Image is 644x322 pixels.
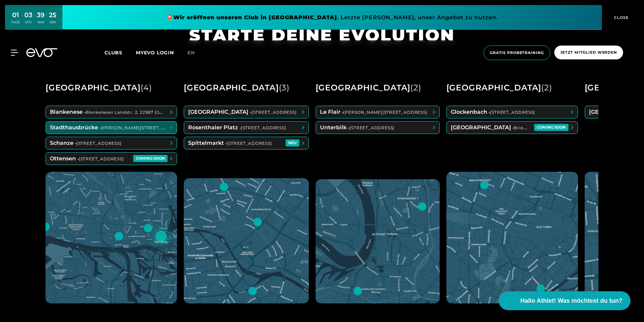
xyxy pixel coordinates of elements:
div: 03 [24,10,32,20]
span: ( 2 ) [410,83,421,92]
div: : [46,11,47,29]
div: 39 [37,10,45,20]
div: : [22,11,23,29]
a: Clubs [105,49,136,56]
div: SEK [49,20,56,25]
span: Gratis Probetraining [490,50,544,56]
span: Clubs [105,50,122,56]
a: MYEVO LOGIN [136,50,174,56]
div: STD [24,20,32,25]
div: [GEOGRAPHIC_DATA] [184,80,290,96]
div: [GEOGRAPHIC_DATA] [316,80,421,96]
div: TAGE [11,20,20,25]
button: Hallo Athlet! Was möchtest du tun? [499,291,631,310]
span: en [187,50,195,56]
a: Jetzt Mitglied werden [552,46,625,60]
span: CLOSE [612,15,629,21]
div: MIN [37,20,45,25]
span: ( 4 ) [141,83,152,92]
span: ( 2 ) [541,83,552,92]
button: CLOSE [602,5,639,30]
span: ( 3 ) [279,83,290,92]
a: Gratis Probetraining [481,46,552,60]
span: Hallo Athlet! Was möchtest du tun? [520,296,622,305]
div: [GEOGRAPHIC_DATA] [46,80,152,96]
div: : [34,11,35,29]
span: Jetzt Mitglied werden [560,50,617,55]
div: 01 [11,10,20,20]
div: [GEOGRAPHIC_DATA] [446,80,552,96]
a: en [187,49,203,57]
div: 25 [49,10,56,20]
